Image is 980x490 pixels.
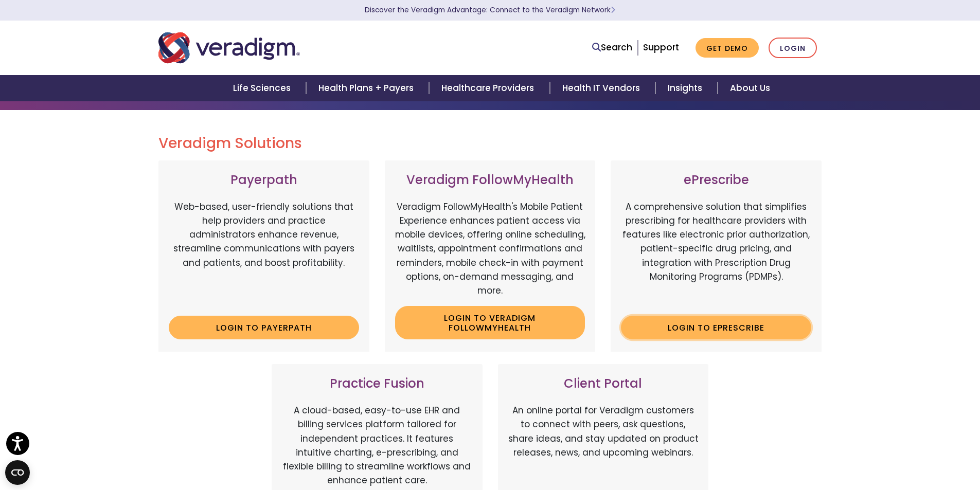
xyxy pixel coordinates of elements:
[592,41,632,55] a: Search
[395,200,585,298] p: Veradigm FollowMyHealth's Mobile Patient Experience enhances patient access via mobile devices, o...
[158,135,822,152] h2: Veradigm Solutions
[158,31,300,65] img: Veradigm logo
[306,75,429,101] a: Health Plans + Payers
[169,200,359,308] p: Web-based, user-friendly solutions that help providers and practice administrators enhance revenu...
[508,376,699,391] h3: Client Portal
[282,404,472,487] p: A cloud-based, easy-to-use EHR and billing services platform tailored for independent practices. ...
[169,173,359,188] h3: Payerpath
[621,200,811,308] p: A comprehensive solution that simplifies prescribing for healthcare providers with features like ...
[395,306,585,339] a: Login to Veradigm FollowMyHealth
[718,75,782,101] a: About Us
[282,376,472,391] h3: Practice Fusion
[621,316,811,339] a: Login to ePrescribe
[769,38,817,59] a: Login
[395,173,585,188] h3: Veradigm FollowMyHealth
[221,75,306,101] a: Life Sciences
[365,5,615,15] a: Discover the Veradigm Advantage: Connect to the Veradigm NetworkLearn More
[508,404,699,487] p: An online portal for Veradigm customers to connect with peers, ask questions, share ideas, and st...
[696,38,759,58] a: Get Demo
[5,460,30,485] button: Open CMP widget
[621,173,811,188] h3: ePrescribe
[643,41,679,53] a: Support
[169,316,359,339] a: Login to Payerpath
[550,75,655,101] a: Health IT Vendors
[655,75,718,101] a: Insights
[429,75,549,101] a: Healthcare Providers
[611,5,615,15] span: Learn More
